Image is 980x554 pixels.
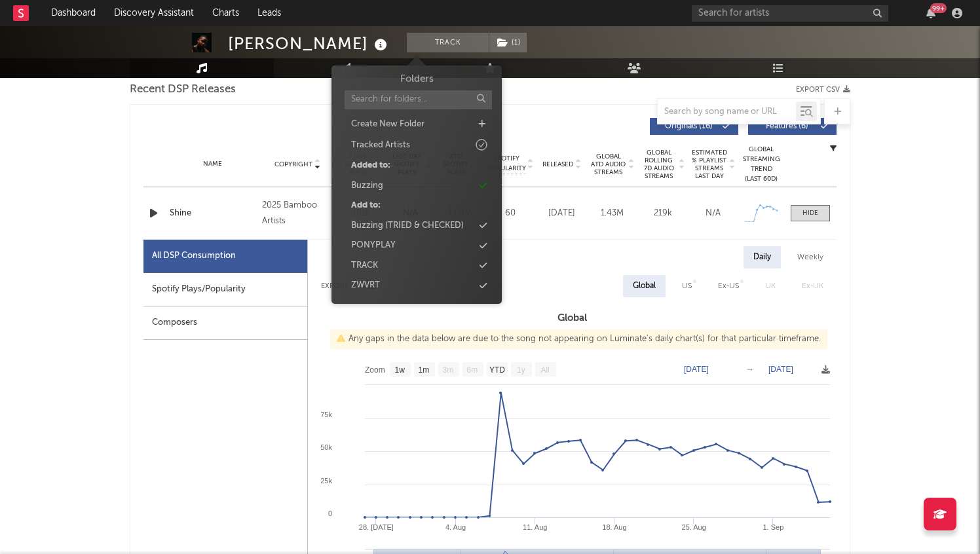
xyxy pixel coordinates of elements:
span: Global Rolling 7D Audio Streams [641,149,677,180]
div: US [682,278,692,294]
div: Daily [744,246,781,268]
text: 18. Aug [602,523,626,531]
button: Export CSV [796,86,850,94]
text: 25k [320,477,332,485]
text: 6m [467,365,478,375]
text: 1y [517,365,525,375]
text: 4. Aug [445,523,466,531]
text: [DATE] [768,365,793,374]
input: Search for folders... [345,90,492,109]
text: → [746,365,754,374]
h3: Folders [400,72,434,87]
div: Any gaps in the data below are due to the song not appearing on Luminate's daily chart(s) for tha... [330,329,827,349]
div: 99 + [930,3,947,13]
div: Composers [143,306,307,340]
span: Recent DSP Releases [130,82,236,98]
div: All DSP Consumption [152,248,236,264]
span: ( 1 ) [489,33,527,52]
text: 28. [DATE] [359,523,394,531]
span: Released [542,160,573,168]
div: Tracked Artists [351,139,410,152]
div: 219k [641,207,685,220]
div: Create New Folder [351,118,424,131]
span: Features ( 6 ) [757,122,817,130]
a: Shine [170,207,255,220]
span: Spotify Popularity [487,154,526,174]
button: Track [407,33,489,52]
text: [DATE] [684,365,709,374]
div: Buzzing (TRIED & CHECKED) [351,219,464,232]
span: Global ATD Audio Streams [590,153,626,176]
text: 3m [443,365,454,375]
h3: Global [308,310,837,326]
text: 11. Aug [523,523,547,531]
div: 1.43M [590,207,634,220]
button: Export CSV [321,282,375,290]
button: 99+ [926,8,935,18]
div: PONYPLAY [351,239,396,252]
div: Weekly [787,246,833,268]
span: Copyright [274,160,312,168]
text: 75k [320,411,332,418]
text: 0 [328,509,332,517]
div: [DATE] [540,207,584,220]
div: Buzzing [351,179,383,193]
div: N/A [691,207,735,220]
div: Global [633,278,656,294]
text: 1w [395,365,405,375]
span: Originals ( 16 ) [658,122,719,130]
div: TRACK [351,259,378,272]
input: Search for artists [692,5,888,22]
div: Name [170,159,255,169]
div: Spotify Plays/Popularity [143,273,307,306]
div: Ex-US [718,278,739,294]
button: Originals(16) [650,118,738,135]
text: 1. Sep [763,523,784,531]
div: ZWVRT [351,279,380,292]
button: (1) [489,33,527,52]
div: [PERSON_NAME] [228,33,390,54]
text: 50k [320,443,332,451]
div: Added to: [351,159,390,172]
text: YTD [489,365,505,375]
div: 2025 Bamboo Artists [262,198,333,229]
button: Features(6) [748,118,837,135]
text: All [540,365,549,375]
input: Search by song name or URL [658,107,796,117]
text: 1m [419,365,430,375]
div: Global Streaming Trend (Last 60D) [742,145,781,184]
span: Estimated % Playlist Streams Last Day [691,149,727,180]
div: Add to: [351,199,381,212]
text: 25. Aug [682,523,706,531]
div: 60 [487,207,533,220]
div: All DSP Consumption [143,240,307,273]
text: Zoom [365,365,385,375]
